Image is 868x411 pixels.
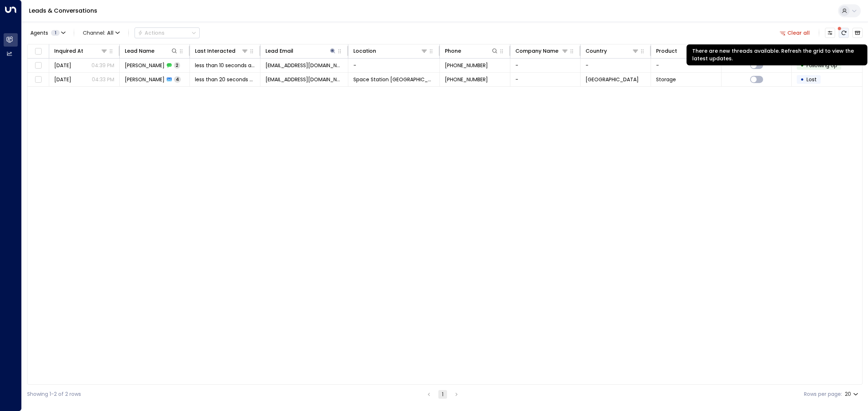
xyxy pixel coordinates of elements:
[107,30,114,36] span: All
[135,27,200,38] button: Actions
[27,390,81,398] div: Showing 1-2 of 2 rows
[27,28,68,38] button: Agents1
[348,59,440,72] td: -
[510,59,581,72] td: -
[353,47,428,55] div: Location
[34,75,43,84] span: Toggle select row
[195,76,255,83] span: less than 20 seconds ago
[34,47,43,56] span: Toggle select all
[34,61,43,70] span: Toggle select row
[651,59,722,72] td: -
[29,7,97,15] a: Leads & Conversations
[839,28,849,38] span: There are new threads available. Refresh the grid to view the latest updates.
[353,47,376,55] div: Location
[804,390,842,398] label: Rows per page:
[825,28,835,38] button: Customize
[138,30,165,36] div: Actions
[515,47,569,55] div: Company Name
[510,73,581,86] td: -
[656,76,676,83] span: Storage
[135,27,200,38] div: Button group with a nested menu
[265,47,336,55] div: Lead Email
[92,76,114,83] p: 04:33 PM
[125,47,154,55] div: Lead Name
[686,44,867,65] div: There are new threads available. Refresh the grid to view the latest updates.
[445,47,461,55] div: Phone
[807,76,817,83] span: Lost
[30,30,48,35] span: Agents
[845,389,860,399] div: 20
[92,62,114,69] p: 04:39 PM
[54,62,71,69] span: Oct 04, 2025
[656,47,677,55] div: Product
[174,76,181,82] span: 4
[586,76,639,83] span: United Kingdom
[515,47,558,55] div: Company Name
[54,76,71,83] span: Oct 02, 2025
[54,47,108,55] div: Inquired At
[265,76,343,83] span: simpsonmatthew3007@gmail.com
[125,76,165,83] span: Matthew Simpson
[807,62,837,69] span: Following Up
[586,47,639,55] div: Country
[174,62,180,68] span: 2
[445,47,498,55] div: Phone
[265,62,343,69] span: simpsonmatthew3007@gmail.com
[265,47,293,55] div: Lead Email
[80,28,123,38] button: Channel:All
[800,73,804,86] div: •
[852,28,863,38] button: Archived Leads
[445,62,488,69] span: +447747552131
[54,47,83,55] div: Inquired At
[80,28,123,38] span: Channel:
[580,59,651,72] td: -
[656,47,710,55] div: Product
[586,47,607,55] div: Country
[125,47,178,55] div: Lead Name
[438,390,447,399] button: page 1
[51,30,60,36] span: 1
[125,62,165,69] span: Matthew Simpson
[195,47,248,55] div: Last Interacted
[424,390,461,399] nav: pagination navigation
[195,62,255,69] span: less than 10 seconds ago
[353,76,434,83] span: Space Station Wakefield
[445,76,488,83] span: +447747552131
[195,47,235,55] div: Last Interacted
[777,28,813,38] button: Clear all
